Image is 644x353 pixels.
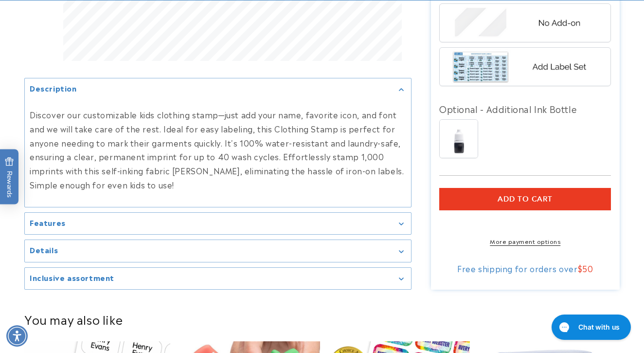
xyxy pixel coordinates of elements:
[547,311,634,343] iframe: Gorgias live chat messenger
[30,217,66,227] h2: Features
[440,120,478,158] img: Ink Bottle
[30,83,77,93] h2: Description
[5,157,14,197] span: Rewards
[25,78,411,100] summary: Description
[30,108,406,192] p: Discover our customizable kids clothing stamp—just add your name, favorite icon, and font and we ...
[25,212,411,234] summary: Features
[449,48,601,86] img: Add Label Set
[498,195,553,204] span: Add to cart
[439,263,611,273] div: Free shipping for orders over
[439,237,611,245] a: More payment options
[578,262,583,274] span: $
[30,272,114,282] h2: Inclusive assortment
[439,188,611,210] button: Add to cart
[449,4,601,42] img: No Add-on
[24,312,620,327] h2: You may also like
[30,245,58,255] h2: Details
[439,101,611,116] div: Optional - Additional Ink Bottle
[6,325,28,347] div: Accessibility Menu
[25,267,411,289] summary: Inclusive assortment
[582,262,593,274] span: 50
[25,240,411,262] summary: Details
